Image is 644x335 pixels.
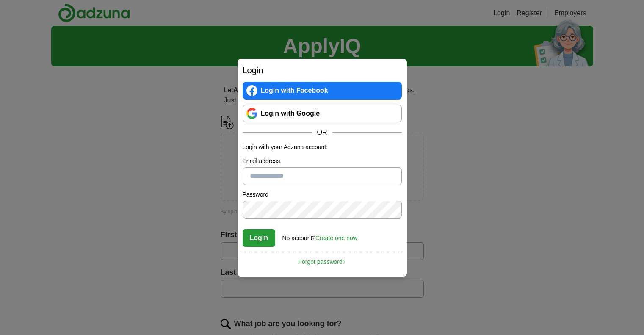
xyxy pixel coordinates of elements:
span: OR [312,127,332,138]
a: Login with Facebook [243,82,402,100]
a: Login with Google [243,105,402,122]
div: No account? [282,229,357,243]
p: Login with your Adzuna account: [243,143,402,152]
a: Forgot password? [243,252,402,266]
button: Login [243,229,276,247]
label: Email address [243,157,402,166]
label: Password [243,190,402,199]
h2: Login [243,64,402,77]
a: Create one now [315,235,357,241]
